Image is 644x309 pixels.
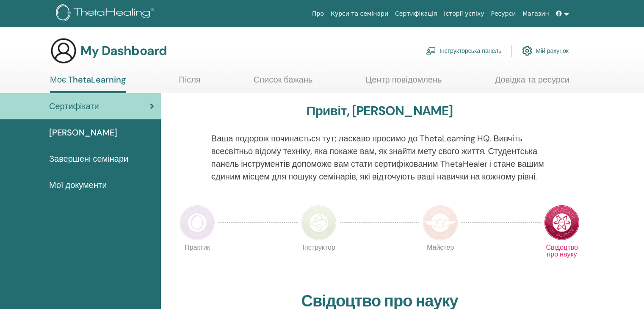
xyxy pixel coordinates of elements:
[522,44,532,58] img: cog.svg
[301,244,337,280] p: Інструктор
[80,43,167,58] h3: My Dashboard
[309,6,327,22] a: Про
[522,41,569,60] a: Мій рахунок
[56,4,157,23] img: logo.png
[392,6,440,22] a: Сертифікація
[49,179,107,191] span: Мої документи
[544,205,580,240] img: Certificate of Science
[426,47,436,55] img: chalkboard-teacher.svg
[307,103,453,119] h3: Привіт, [PERSON_NAME]
[544,244,580,280] p: Свідоцтво про науку
[301,205,337,240] img: Instructor
[180,205,215,240] img: Practitioner
[180,244,215,280] p: Практик
[254,74,313,91] a: Список бажань
[426,41,501,60] a: Інструкторська панель
[50,37,77,64] img: generic-user-icon.jpg
[211,132,548,183] p: Ваша подорож починається тут; ласкаво просимо до ThetaLearning HQ. Вивчіть всесвітньо відому техн...
[327,6,392,22] a: Курси та семінари
[49,100,99,113] span: Сертифікати
[423,244,458,280] p: Майстер
[179,74,200,91] a: Після
[495,74,569,91] a: Довідка та ресурси
[365,74,442,91] a: Центр повідомлень
[488,6,520,22] a: Ресурси
[519,6,552,22] a: Магазин
[423,205,458,240] img: Master
[440,6,487,22] a: Історії успіху
[49,152,128,165] span: Завершені семінари
[49,126,117,139] span: [PERSON_NAME]
[50,74,126,93] a: Моє ThetaLearning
